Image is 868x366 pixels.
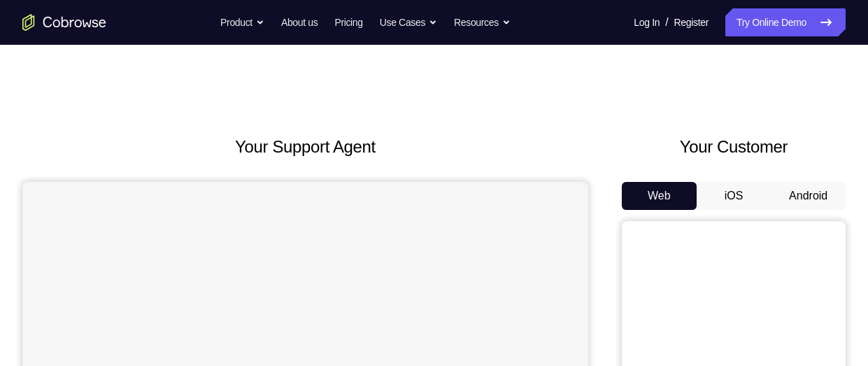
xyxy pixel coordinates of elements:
h2: Your Customer [622,134,846,160]
a: Register [674,8,709,36]
a: About us [281,8,318,36]
a: Go to the home page [22,14,106,31]
button: iOS [697,182,771,210]
button: Android [771,182,846,210]
a: Try Online Demo [725,8,846,36]
button: Resources [454,8,511,36]
button: Web [622,182,697,210]
h2: Your Support Agent [22,134,588,160]
button: Product [220,8,264,36]
a: Log In [634,8,660,36]
a: Pricing [334,8,362,36]
span: / [665,14,668,31]
button: Use Cases [380,8,437,36]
